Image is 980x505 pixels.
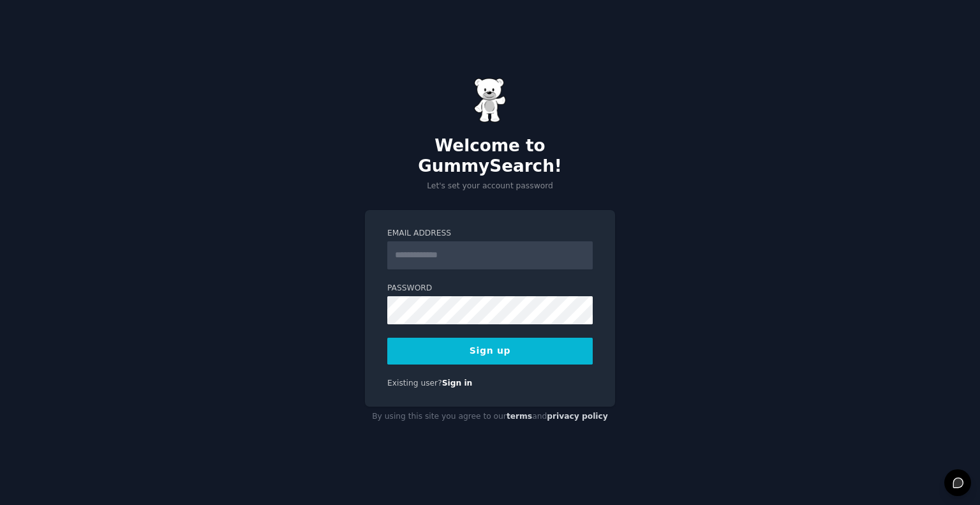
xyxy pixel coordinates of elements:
[507,412,532,421] a: terms
[387,228,593,239] label: Email Address
[547,412,608,421] a: privacy policy
[387,338,593,365] button: Sign up
[387,379,442,388] span: Existing user?
[365,136,615,176] h2: Welcome to GummySearch!
[365,181,615,192] p: Let's set your account password
[474,78,506,123] img: Gummy Bear
[442,379,473,388] a: Sign in
[365,407,615,427] div: By using this site you agree to our and
[387,283,593,294] label: Password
